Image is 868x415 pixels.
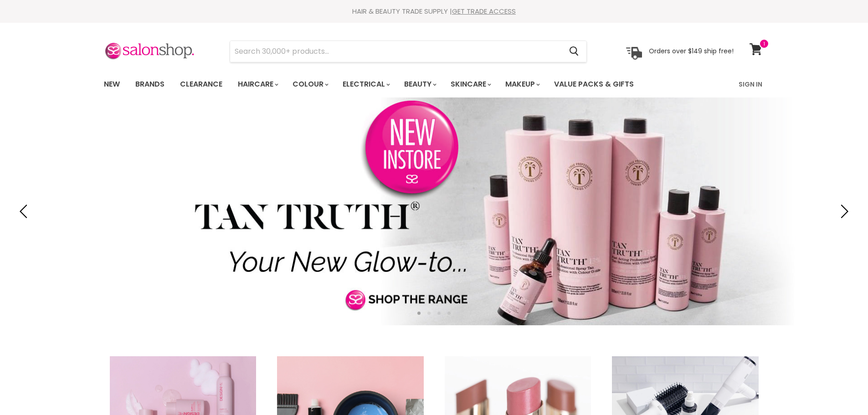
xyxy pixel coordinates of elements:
[336,75,395,94] a: Electrical
[230,41,587,62] form: Product
[128,75,171,94] a: Brands
[447,312,451,315] li: Page dot 4
[16,202,34,220] button: Previous
[92,71,776,97] nav: Main
[97,71,687,97] ul: Main menu
[231,75,284,94] a: Haircare
[230,41,562,62] input: Search
[834,202,852,220] button: Next
[417,312,421,315] li: Page dot 1
[444,75,497,94] a: Skincare
[547,75,641,94] a: Value Packs & Gifts
[286,75,334,94] a: Colour
[452,6,516,16] a: GET TRADE ACCESS
[397,75,442,94] a: Beauty
[427,312,431,315] li: Page dot 2
[437,312,441,315] li: Page dot 3
[173,75,229,94] a: Clearance
[97,75,127,94] a: New
[498,75,545,94] a: Makeup
[562,41,586,62] button: Search
[92,7,776,16] div: HAIR & BEAUTY TRADE SUPPLY |
[733,75,768,94] a: Sign In
[649,47,734,55] p: Orders over $149 ship free!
